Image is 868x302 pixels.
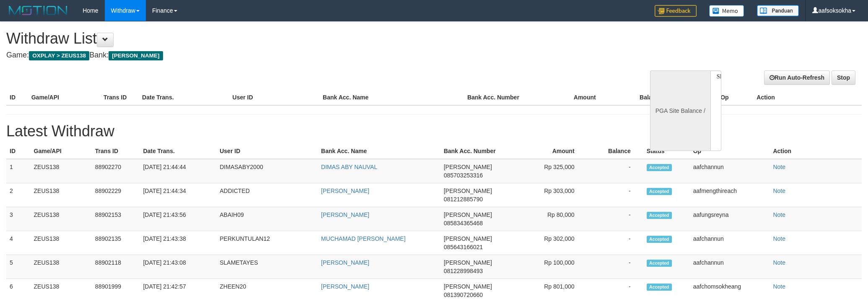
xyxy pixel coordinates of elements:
td: ABAIH09 [216,207,318,231]
th: Date Trans. [139,90,229,105]
td: ZEUS138 [31,231,92,255]
span: [PERSON_NAME] [444,235,492,242]
td: PERKUNTULAN12 [216,231,318,255]
th: User ID [216,143,318,159]
th: Bank Acc. Number [440,143,521,159]
td: [DATE] 21:43:08 [140,255,216,279]
td: ZEUS138 [31,159,92,183]
span: Accepted [647,236,672,243]
td: - [587,159,643,183]
th: Action [770,143,862,159]
th: Bank Acc. Name [319,90,464,105]
td: aafungsreyna [690,207,770,231]
th: ID [6,90,28,105]
td: Rp 303,000 [521,183,587,207]
th: Date Trans. [140,143,216,159]
span: Accepted [647,212,672,219]
img: Feedback.jpg [655,5,697,17]
a: Note [773,259,785,266]
span: OXPLAY > ZEUS138 [29,51,89,60]
th: Action [753,90,862,105]
span: 081212885790 [444,196,483,203]
td: 2 [6,183,31,207]
td: - [587,255,643,279]
span: [PERSON_NAME] [109,51,163,60]
a: Note [773,211,785,218]
span: Accepted [647,284,672,291]
td: DIMASABY2000 [216,159,318,183]
td: 88902135 [92,231,140,255]
td: Rp 302,000 [521,231,587,255]
th: Balance [609,90,675,105]
td: 88902153 [92,207,140,231]
span: [PERSON_NAME] [444,211,492,218]
th: Amount [536,90,608,105]
span: 085834365468 [444,220,483,226]
td: 5 [6,255,31,279]
span: [PERSON_NAME] [444,259,492,266]
span: 085643166021 [444,244,483,250]
td: [DATE] 21:43:56 [140,207,216,231]
span: 081228998493 [444,268,483,274]
td: 3 [6,207,31,231]
th: Trans ID [92,143,140,159]
a: Stop [832,70,855,85]
td: ADDICTED [216,183,318,207]
span: [PERSON_NAME] [444,283,492,290]
td: aafchannun [690,231,770,255]
td: - [587,231,643,255]
td: aafchannun [690,159,770,183]
img: MOTION_logo.png [6,4,70,17]
h1: Withdraw List [6,30,570,47]
span: Accepted [647,260,672,267]
th: Amount [521,143,587,159]
th: Status [643,143,690,159]
a: DIMAS ABY NAUVAL [321,164,377,170]
h1: Latest Withdraw [6,123,862,140]
td: Rp 325,000 [521,159,587,183]
th: Bank Acc. Number [464,90,536,105]
a: [PERSON_NAME] [321,211,369,218]
td: - [587,183,643,207]
img: panduan.png [757,5,799,16]
td: ZEUS138 [31,207,92,231]
span: 085703253316 [444,172,483,179]
a: [PERSON_NAME] [321,187,369,194]
td: aafchannun [690,255,770,279]
td: ZEUS138 [31,255,92,279]
td: 88902270 [92,159,140,183]
th: Op [717,90,753,105]
th: Trans ID [100,90,139,105]
span: [PERSON_NAME] [444,164,492,170]
span: [PERSON_NAME] [444,187,492,194]
span: 081390720660 [444,292,483,298]
th: Bank Acc. Name [318,143,440,159]
td: aafmengthireach [690,183,770,207]
a: MUCHAMAD [PERSON_NAME] [321,235,405,242]
td: 88902229 [92,183,140,207]
td: ZEUS138 [31,183,92,207]
td: Rp 100,000 [521,255,587,279]
td: 4 [6,231,31,255]
h4: Game: Bank: [6,51,570,60]
div: PGA Site Balance / [650,70,710,151]
th: Balance [587,143,643,159]
a: [PERSON_NAME] [321,259,369,266]
td: Rp 80,000 [521,207,587,231]
td: [DATE] 21:43:38 [140,231,216,255]
a: Run Auto-Refresh [764,70,830,85]
span: Accepted [647,188,672,195]
th: Op [690,143,770,159]
th: User ID [229,90,320,105]
a: Note [773,283,785,290]
td: 88902118 [92,255,140,279]
img: Button%20Memo.svg [709,5,744,17]
td: - [587,207,643,231]
span: Accepted [647,164,672,171]
a: Note [773,235,785,242]
th: Game/API [28,90,100,105]
td: SLAMETAYES [216,255,318,279]
td: [DATE] 21:44:34 [140,183,216,207]
a: Note [773,187,785,194]
a: [PERSON_NAME] [321,283,369,290]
